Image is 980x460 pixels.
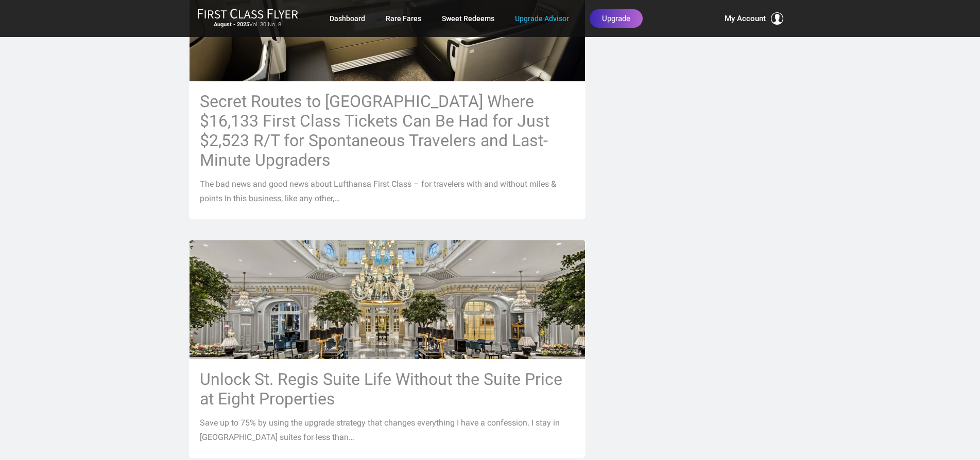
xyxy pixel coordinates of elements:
[725,12,766,25] span: My Account
[200,177,575,206] p: The bad news and good news about Lufthansa First Class – for travelers with and without miles & p...
[515,9,569,28] a: Upgrade Advisor
[725,12,783,25] button: My Account
[200,369,575,409] h3: Unlock St. Regis Suite Life Without the Suite Price at Eight Properties
[214,21,249,28] strong: August - 2025
[197,8,298,19] img: First Class Flyer
[197,21,298,28] small: Vol. 30 No. 8
[330,9,365,28] a: Dashboard
[189,240,586,457] a: Unlock St. Regis Suite Life Without the Suite Price at Eight Properties Save up to 75% by using t...
[197,8,298,29] a: First Class FlyerAugust - 2025Vol. 30 No. 8
[200,92,575,170] h3: Secret Routes to [GEOGRAPHIC_DATA] Where $16,133 First Class Tickets Can Be Had for Just $2,523 R...
[200,416,575,445] p: Save up to 75% by using the upgrade strategy that changes everything I have a confession. I stay ...
[590,9,643,28] a: Upgrade
[442,9,494,28] a: Sweet Redeems
[386,9,421,28] a: Rare Fares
